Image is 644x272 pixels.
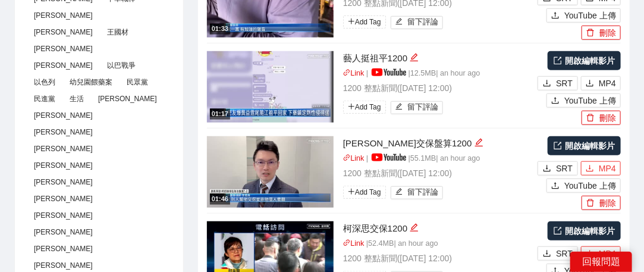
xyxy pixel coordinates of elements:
span: [PERSON_NAME] [29,9,98,22]
span: 民進黨 [29,92,60,105]
span: [PERSON_NAME] [29,176,98,189]
span: download [543,249,551,259]
p: 1200 整點新聞 ( [DATE] 12:00 ) [343,252,535,265]
span: edit [395,103,403,112]
a: 開啟編輯影片 [548,51,621,70]
span: link [343,69,351,77]
span: download [543,79,551,89]
span: [PERSON_NAME] [29,42,98,55]
span: plus [348,18,355,25]
div: 編輯 [410,221,419,236]
button: delete刪除 [582,111,621,125]
span: [PERSON_NAME] [29,192,98,205]
span: SRT [556,162,573,175]
p: 1200 整點新聞 ( [DATE] 12:00 ) [343,167,535,180]
span: [PERSON_NAME] [29,26,98,39]
a: linkLink [343,239,365,248]
img: yt_logo_rgb_light.a676ea31.png [372,68,406,76]
span: link [343,154,351,162]
a: linkLink [343,154,365,162]
button: delete刪除 [582,26,621,40]
p: | | 55.1 MB | an hour ago [343,153,535,165]
div: 編輯 [475,136,483,151]
span: edit [410,53,419,62]
span: [PERSON_NAME] [29,109,98,122]
button: downloadSRT [538,246,578,261]
span: delete [586,199,595,208]
button: downloadSRT [538,76,578,90]
div: 柯深思交保1200 [343,221,535,236]
span: export [554,227,562,235]
a: linkLink [343,69,365,77]
span: YouTube 上傳 [564,179,616,192]
img: 51740c79-e6fd-4cef-924f-7a6a2b104e43.jpg [207,51,334,123]
div: 01:17 [210,109,230,119]
span: 幼兒園餵藥案 [65,76,117,89]
p: | 52.4 MB | an hour ago [343,238,535,250]
span: delete [586,29,595,38]
span: edit [410,223,419,232]
button: downloadSRT [538,161,578,176]
span: MP4 [599,162,616,175]
button: edit留下評論 [391,186,444,199]
a: 開啟編輯影片 [548,221,621,240]
p: 1200 整點新聞 ( [DATE] 12:00 ) [343,82,535,95]
span: 以巴戰爭 [102,59,140,72]
p: | | 12.5 MB | an hour ago [343,68,535,80]
span: MP4 [599,247,616,260]
span: download [543,164,551,174]
span: MP4 [599,77,616,90]
div: 編輯 [410,51,419,65]
span: 民眾黨 [122,76,153,89]
span: upload [551,182,560,191]
span: [PERSON_NAME] [29,126,98,139]
span: Add Tag [343,186,386,199]
span: edit [475,138,483,147]
span: [PERSON_NAME] [29,226,98,239]
button: edit留下評論 [391,101,444,114]
span: [PERSON_NAME] [29,209,98,222]
button: delete刪除 [582,196,621,210]
span: delete [586,114,595,123]
span: [PERSON_NAME] [29,159,98,172]
span: [PERSON_NAME] [29,142,98,155]
span: upload [551,96,560,106]
span: download [586,164,594,174]
span: export [554,57,562,65]
span: link [343,239,351,247]
div: [PERSON_NAME]交保盤算1200 [343,136,535,151]
span: [PERSON_NAME] [29,259,98,272]
span: upload [551,11,560,21]
div: 01:33 [210,24,230,34]
span: download [586,249,594,259]
button: uploadYouTube 上傳 [546,8,621,23]
img: 03d35d19-ec06-41a7-a109-583577ad821e.jpg [207,136,334,208]
div: 藝人挺祖平1200 [343,51,535,65]
button: edit留下評論 [391,16,444,29]
div: 01:46 [210,194,230,204]
span: 以色列 [29,76,60,89]
div: 回報問題 [570,252,632,272]
span: [PERSON_NAME] [93,92,162,105]
button: downloadMP4 [581,76,621,90]
span: 生活 [65,92,89,105]
span: 王國材 [102,26,133,39]
span: edit [395,18,403,27]
span: SRT [556,247,573,260]
span: download [586,79,594,89]
button: uploadYouTube 上傳 [546,179,621,193]
img: yt_logo_rgb_light.a676ea31.png [372,154,406,161]
span: YouTube 上傳 [564,9,616,22]
span: plus [348,103,355,110]
a: 開啟編輯影片 [548,136,621,155]
span: export [554,142,562,150]
span: Add Tag [343,15,386,29]
span: SRT [556,77,573,90]
button: uploadYouTube 上傳 [546,93,621,108]
span: [PERSON_NAME] [29,59,98,72]
span: [PERSON_NAME] [29,242,98,255]
span: edit [395,188,403,197]
button: downloadMP4 [581,246,621,261]
span: Add Tag [343,101,386,114]
span: plus [348,188,355,195]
